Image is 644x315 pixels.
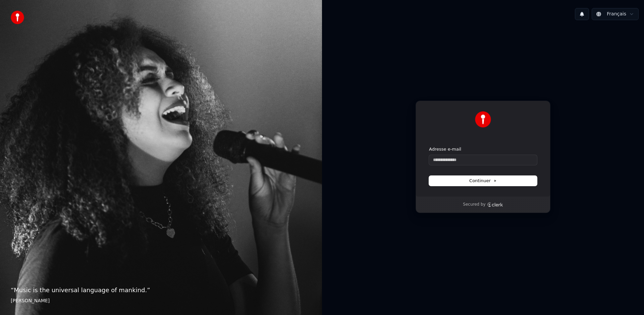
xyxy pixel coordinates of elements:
p: Secured by [463,202,485,207]
span: Continuer [469,178,497,184]
img: youka [11,11,24,24]
a: Clerk logo [487,202,503,207]
p: “ Music is the universal language of mankind. ” [11,285,311,295]
button: Continuer [429,176,537,186]
img: Youka [475,111,491,127]
label: Adresse e-mail [429,146,461,152]
footer: [PERSON_NAME] [11,298,311,304]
